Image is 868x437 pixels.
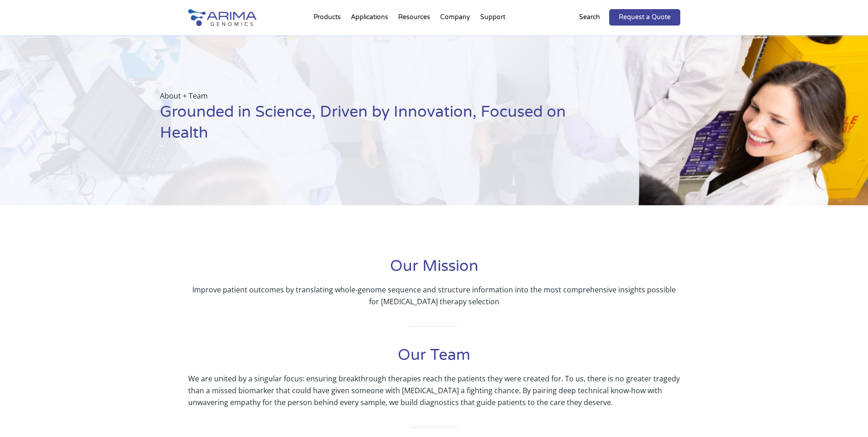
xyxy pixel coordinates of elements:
p: We are united by a singular focus: ensuring breakthrough therapies reach the patients they were c... [188,373,680,408]
p: Search [579,11,600,23]
a: Request a Quote [609,9,680,26]
p: Improve patient outcomes by translating whole-genome sequence and structure information into the ... [188,284,680,307]
h1: Our Team [188,345,680,373]
h1: Our Mission [188,256,680,284]
img: Arima-Genomics-logo [188,9,257,26]
h1: Grounded in Science, Driven by Innovation, Focused on Health [160,102,594,151]
p: About + Team [160,90,594,102]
